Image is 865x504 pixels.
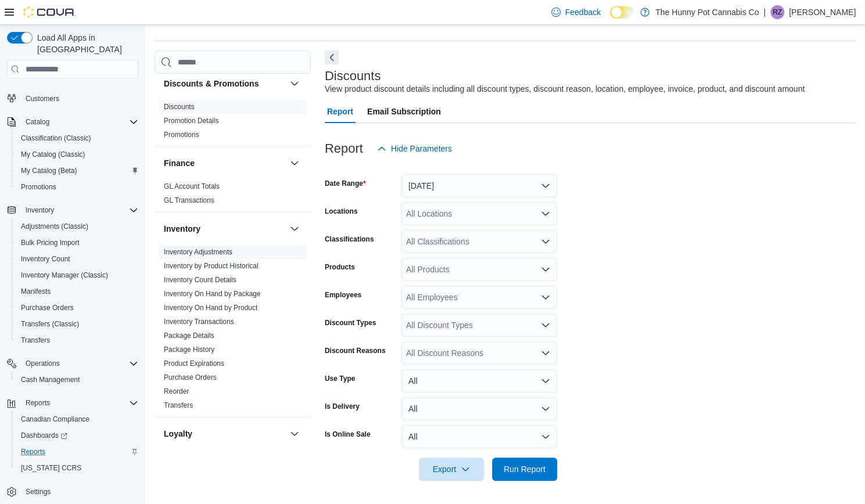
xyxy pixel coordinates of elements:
[21,375,80,384] span: Cash Management
[541,237,550,246] button: Open list of options
[16,180,61,194] a: Promotions
[541,321,550,330] button: Open list of options
[21,166,77,175] span: My Catalog (Beta)
[164,157,285,169] button: Finance
[164,130,199,139] span: Promotions
[164,373,217,382] span: Purchase Orders
[12,316,143,332] button: Transfers (Classic)
[16,147,138,161] span: My Catalog (Classic)
[164,116,219,125] span: Promotion Details
[12,372,143,388] button: Cash Management
[12,251,143,267] button: Inventory Count
[26,206,54,215] span: Inventory
[16,236,138,250] span: Bulk Pricing Import
[325,374,355,383] label: Use Type
[419,458,484,481] button: Export
[12,427,143,444] a: Dashboards
[21,357,138,370] span: Operations
[164,345,214,354] a: Package History
[16,412,94,426] a: Canadian Compliance
[21,203,138,217] span: Inventory
[541,265,550,274] button: Open list of options
[164,223,285,235] button: Inventory
[16,147,90,161] a: My Catalog (Classic)
[26,398,50,408] span: Reports
[763,5,766,19] p: |
[164,196,214,204] a: GL Transactions
[12,218,143,235] button: Adjustments (Classic)
[155,179,311,212] div: Finance
[21,222,88,231] span: Adjustments (Classic)
[541,293,550,302] button: Open list of options
[164,332,214,340] a: Package Details
[16,131,138,145] span: Classification (Classic)
[164,401,193,410] span: Transfers
[21,115,138,129] span: Catalog
[325,318,376,327] label: Discount Types
[16,268,138,282] span: Inventory Manager (Classic)
[21,203,59,217] button: Inventory
[164,317,234,326] span: Inventory Transactions
[325,290,361,300] label: Employees
[16,285,55,298] a: Manifests
[2,202,143,218] button: Inventory
[21,396,55,410] button: Reports
[21,415,89,424] span: Canadian Compliance
[164,103,195,111] a: Discounts
[164,78,285,89] button: Discounts & Promotions
[21,485,55,499] a: Settings
[21,484,138,499] span: Settings
[547,1,605,24] a: Feedback
[164,78,259,89] h3: Discounts & Promotions
[12,332,143,348] button: Transfers
[26,117,49,127] span: Catalog
[12,235,143,251] button: Bulk Pricing Import
[16,333,55,347] a: Transfers
[164,304,257,312] a: Inventory On Hand by Product
[164,303,257,312] span: Inventory On Hand by Product
[16,373,84,387] a: Cash Management
[155,100,311,146] div: Discounts & Promotions
[26,94,59,103] span: Customers
[21,319,79,329] span: Transfers (Classic)
[325,142,363,156] h3: Report
[16,317,84,331] a: Transfers (Classic)
[12,283,143,300] button: Manifests
[16,373,138,387] span: Cash Management
[21,271,108,280] span: Inventory Manager (Classic)
[325,179,366,188] label: Date Range
[164,196,214,205] span: GL Transactions
[16,429,72,442] a: Dashboards
[16,252,75,266] a: Inventory Count
[21,115,54,129] button: Catalog
[21,92,64,106] a: Customers
[2,395,143,411] button: Reports
[288,222,302,236] button: Inventory
[16,301,78,315] a: Purchase Orders
[325,51,339,64] button: Next
[2,355,143,372] button: Operations
[16,131,96,145] a: Classification (Classic)
[12,300,143,316] button: Purchase Orders
[26,487,51,496] span: Settings
[327,100,353,123] span: Report
[12,411,143,427] button: Canadian Compliance
[164,102,195,111] span: Discounts
[164,387,189,396] span: Reorder
[164,117,219,125] a: Promotion Details
[21,303,74,312] span: Purchase Orders
[288,427,302,441] button: Loyalty
[16,164,138,178] span: My Catalog (Beta)
[21,134,91,143] span: Classification (Classic)
[21,357,64,370] button: Operations
[325,346,386,355] label: Discount Reasons
[21,463,81,473] span: [US_STATE] CCRS
[2,483,143,500] button: Settings
[16,268,113,282] a: Inventory Manager (Classic)
[12,163,143,179] button: My Catalog (Beta)
[164,248,232,256] a: Inventory Adjustments
[21,447,45,456] span: Reports
[541,209,550,218] button: Open list of options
